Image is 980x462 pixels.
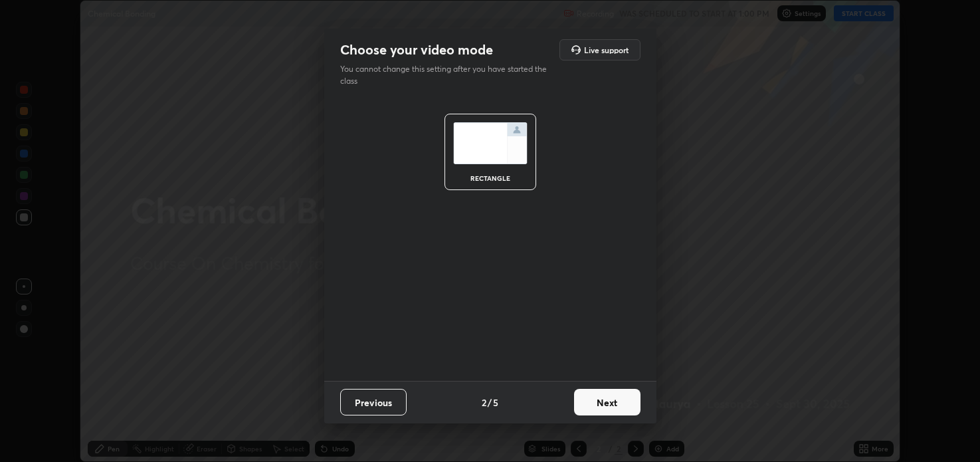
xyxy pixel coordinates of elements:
[340,63,555,87] p: You cannot change this setting after you have started the class
[453,122,528,164] img: normalScreenIcon.ae25ed63.svg
[493,396,498,409] h4: 5
[482,396,486,409] h4: 2
[574,389,640,415] button: Next
[488,396,492,409] h4: /
[464,175,517,181] div: rectangle
[584,46,629,54] h5: Live support
[340,389,407,415] button: Previous
[340,41,493,58] h2: Choose your video mode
